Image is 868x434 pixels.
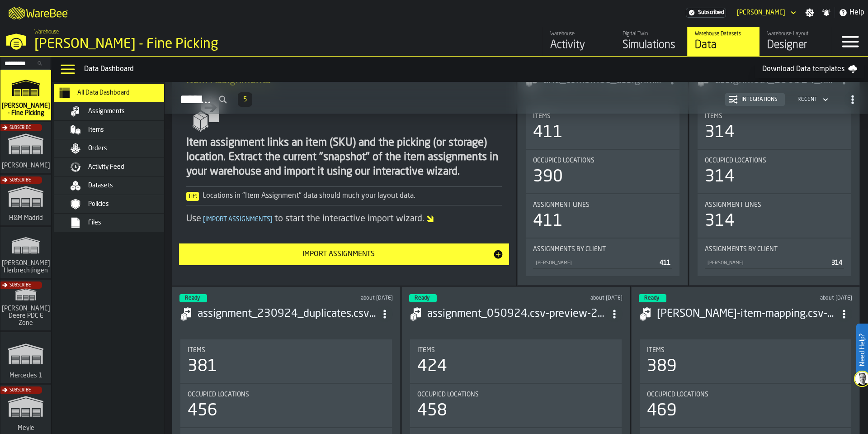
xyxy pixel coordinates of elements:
div: DropdownMenuValue-4 [797,96,817,103]
section: card-AssignmentDashboardCard [525,104,680,278]
div: stat-Items [698,105,851,149]
h3: [PERSON_NAME]-item-mapping.csv-preview-2024-08-09 [657,307,836,321]
div: Title [705,201,844,209]
span: Subscribed [698,10,724,16]
h2: button-Assignments [165,82,868,114]
div: status-3 2 [409,294,437,302]
span: Items [705,113,722,120]
span: Subscribe [9,178,31,183]
span: Assignment lines [533,201,590,209]
span: Help [849,7,864,18]
li: menu Assignments [54,102,180,121]
div: Title [188,347,385,354]
div: Title [533,201,672,209]
div: Title [533,157,672,164]
div: 390 [533,168,563,186]
div: ButtonLoadMore-Load More-Prev-First-Last [234,92,256,107]
div: Title [417,391,614,398]
span: Items [88,126,104,134]
button: button-Import Assignments [179,243,509,265]
div: Arla-item-mapping.csv-preview-2024-08-09 [657,307,836,321]
span: Subscribe [9,388,31,393]
div: Title [647,391,844,398]
div: Data Dashboard [84,64,755,75]
li: menu All Data Dashboard [54,84,180,102]
span: Ready [185,296,200,301]
span: Datasets [88,182,113,189]
div: Title [705,246,844,253]
div: Warehouse Datasets [695,31,752,37]
div: Title [705,157,844,164]
label: button-toggle-Notifications [818,8,835,17]
div: stat-Assignment lines [526,194,679,238]
div: StatList-item-ARLA [705,257,844,269]
span: Items [417,347,435,354]
div: 411 [533,212,563,230]
div: stat-Assignment lines [698,194,851,238]
span: Occupied Locations [188,391,249,398]
div: Updated: 9/5/2024, 11:13:56 AM Created: 9/5/2024, 11:13:52 AM [531,295,623,301]
div: stat-Occupied Locations [698,150,851,193]
span: Tip: [186,192,199,201]
label: button-toggle-Help [835,7,868,18]
div: Menu Subscription [686,8,726,18]
div: Title [533,246,672,253]
span: Subscribe [9,283,31,288]
div: Title [533,113,672,120]
div: 389 [647,358,677,376]
div: assignment_050924.csv-preview-2024-09-05 [427,307,606,321]
span: Import Assignments [201,216,274,223]
div: Updated: 9/23/2024, 12:43:29 PM Created: 9/23/2024, 12:43:25 PM [301,295,393,301]
span: Occupied Locations [417,391,479,398]
a: link-to-/wh/i/48cbecf7-1ea2-4bc9-a439-03d5b66e1a58/settings/billing [686,8,726,18]
label: Need Help? [857,324,867,375]
span: Items [188,347,205,354]
div: status-3 2 [639,294,666,302]
span: Ready [644,296,659,301]
div: Locations in "Item Assignment" data should much your layout data. [186,191,502,201]
div: 458 [417,402,447,420]
li: menu Activity Feed [54,158,180,176]
a: Download Data templates [755,60,864,78]
h3: assignment_230924_duplicates.csv-preview-2024-09-23 [198,307,377,321]
span: Ready [415,296,429,301]
div: stat-Occupied Locations [410,384,622,427]
div: ItemListCard-DashboardItemContainer [517,52,688,286]
span: 411 [660,260,670,266]
span: Warehouse [34,29,59,35]
a: link-to-/wh/i/0438fb8c-4a97-4a5b-bcc6-2889b6922db0/simulations [0,175,51,227]
div: Title [647,347,844,354]
div: DropdownMenuValue-Pavle Vasic [737,9,785,16]
div: stat-Assignments by Client [526,238,679,276]
div: stat-Occupied Locations [180,384,392,427]
div: 411 [533,124,563,142]
li: menu Orders [54,139,180,158]
div: Warehouse Layout [767,31,825,37]
div: Title [705,113,844,120]
span: Orders [88,145,107,152]
div: 469 [647,402,677,420]
span: ] [270,216,273,223]
span: Files [88,219,101,226]
div: stat-Items [410,339,622,383]
span: Subscribe [9,125,31,130]
div: [PERSON_NAME] [535,260,656,266]
button: button-Integrations [725,93,785,106]
div: stat-Items [526,105,679,149]
div: stat-Occupied Locations [526,150,679,193]
div: [PERSON_NAME] - Fine Picking [34,36,278,52]
div: Title [188,391,385,398]
span: All Data Dashboard [77,89,130,96]
div: 314 [705,212,735,230]
div: 381 [188,358,217,376]
span: Items [533,113,551,120]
